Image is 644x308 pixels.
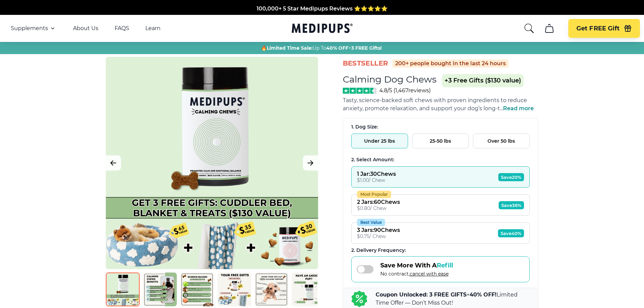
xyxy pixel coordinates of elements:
img: Calming Dog Chews | Natural Dog Supplements [255,273,288,306]
button: Previous Image [106,156,121,171]
span: cancel with ease [410,271,449,277]
span: 2 . Delivery Frequency: [351,247,406,253]
span: BestSeller [343,59,388,68]
span: 🔥 Up To + [261,45,382,51]
span: Save 36% [499,201,524,209]
button: Over 50 lbs [473,134,530,148]
a: Medipups [292,22,353,36]
div: 1. Dog Size: [351,124,530,130]
span: 100,000+ 5 Star Medipups Reviews ⭐️⭐️⭐️⭐️⭐️ [257,5,388,12]
div: $ 1.00 / Chew [357,177,396,183]
span: 4.8/5 ( 1,467 reviews) [379,87,431,94]
img: Calming Dog Chews | Natural Dog Supplements [106,273,140,306]
div: 2 Jars : 60 Chews [357,199,400,205]
button: Get FREE Gift [568,19,640,38]
span: anxiety, promote relaxation, and support your dog’s long-t [343,105,500,112]
span: Save 40% [498,229,524,237]
span: Made In The [GEOGRAPHIC_DATA] from domestic & globally sourced ingredients [210,14,434,20]
button: Most Popular2 Jars:60Chews$0.80/ ChewSave36% [351,194,530,216]
span: Tasty, science-backed soft chews with proven ingredients to reduce [343,97,527,103]
div: Best Value [357,219,385,226]
span: +3 Free Gifts ($130 value) [442,74,524,87]
img: Calming Dog Chews | Natural Dog Supplements [180,273,214,306]
button: cart [541,20,557,37]
div: 3 Jars : 90 Chews [357,227,400,233]
div: Most Popular [357,191,391,198]
a: About Us [73,25,98,32]
b: Coupon Unlocked: 3 FREE GIFTS [376,291,467,298]
button: 1 Jar:30Chews$1.00/ ChewSave20% [351,166,530,188]
div: 1 Jar : 30 Chews [357,171,396,177]
img: Calming Dog Chews | Natural Dog Supplements [217,273,251,306]
img: Calming Dog Chews | Natural Dog Supplements [292,273,326,306]
span: Save More With A [380,262,453,269]
a: FAQS [115,25,129,32]
p: + Limited Time Offer — Don’t Miss Out! [376,291,530,307]
span: Get FREE Gift [576,25,620,32]
span: Supplements [11,25,48,32]
h1: Calming Dog Chews [343,74,436,85]
button: Under 25 lbs [351,134,408,148]
button: Best Value3 Jars:90Chews$0.75/ ChewSave40% [351,222,530,244]
b: 40% OFF! [470,291,497,298]
div: $ 0.75 / Chew [357,233,400,239]
span: Refill [437,262,453,269]
button: Next Image [303,156,318,171]
div: $ 0.80 / Chew [357,205,400,211]
span: No contract, [380,271,453,277]
span: ... [500,105,534,112]
img: Calming Dog Chews | Natural Dog Supplements [143,273,177,306]
button: 25-50 lbs [412,134,469,148]
div: 200+ people bought in the last 24 hours [392,60,508,68]
div: 2. Select Amount: [351,157,530,163]
button: Supplements [11,24,57,32]
span: Save 20% [498,173,524,181]
img: Stars - 4.8 [343,88,377,94]
span: Read more [503,105,534,112]
button: search [524,23,534,34]
a: Learn [145,25,161,32]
